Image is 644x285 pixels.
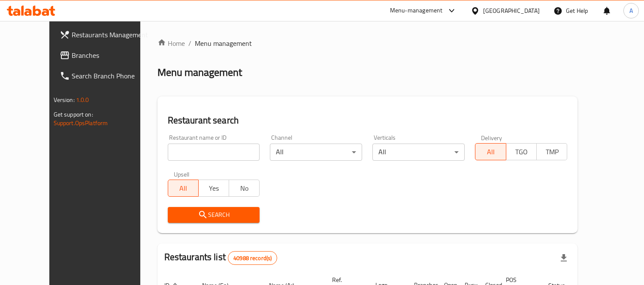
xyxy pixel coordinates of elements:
span: Branches [72,50,150,60]
a: Support.OpsPlatform [54,117,108,129]
a: Restaurants Management [53,24,157,45]
button: No [229,180,260,197]
span: 1.0.0 [76,94,89,105]
div: [GEOGRAPHIC_DATA] [483,6,540,15]
a: Branches [53,45,157,66]
span: TGO [510,146,533,158]
button: All [475,143,506,160]
span: 40988 record(s) [228,254,277,262]
button: TGO [506,143,537,160]
h2: Menu management [157,66,242,79]
button: Yes [198,180,229,197]
label: Upsell [174,171,190,177]
h2: Restaurants list [164,251,278,265]
h2: Restaurant search [168,114,568,127]
label: Delivery [481,135,502,141]
span: All [172,182,195,195]
span: Search [175,210,253,220]
div: All [270,144,362,161]
button: TMP [536,143,567,160]
span: Yes [202,182,226,195]
span: Get support on: [54,109,93,120]
span: Version: [54,94,75,105]
span: A [629,6,633,15]
span: Search Branch Phone [72,71,150,81]
span: No [233,182,256,195]
input: Search for restaurant name or ID.. [168,144,260,161]
div: Menu-management [390,6,443,16]
span: Menu management [195,38,252,48]
span: Restaurants Management [72,30,150,40]
span: All [479,146,502,158]
div: Export file [553,248,574,268]
div: Total records count [228,251,277,265]
button: Search [168,207,260,223]
li: / [188,38,191,48]
a: Search Branch Phone [53,66,157,86]
div: All [372,144,465,161]
nav: breadcrumb [157,38,578,48]
button: All [168,180,199,197]
a: Home [157,38,185,48]
span: TMP [540,146,564,158]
